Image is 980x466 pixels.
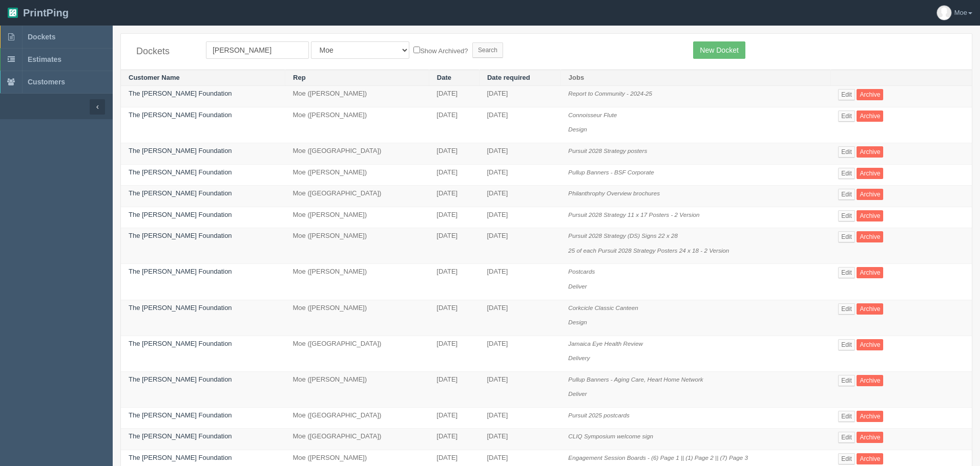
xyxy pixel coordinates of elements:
[429,107,479,143] td: [DATE]
[838,267,855,278] a: Edit
[479,300,560,336] td: [DATE]
[136,47,191,57] h4: Dockets
[129,454,232,461] a: The [PERSON_NAME] Foundation
[857,110,883,122] a: Archive
[857,453,883,464] a: Archive
[429,143,479,165] td: [DATE]
[285,371,429,407] td: Moe ([PERSON_NAME])
[838,339,855,350] a: Edit
[838,453,855,464] a: Edit
[129,232,232,239] a: The [PERSON_NAME] Foundation
[285,143,429,165] td: Moe ([GEOGRAPHIC_DATA])
[285,228,429,264] td: Moe ([PERSON_NAME])
[838,432,855,443] a: Edit
[129,375,232,383] a: The [PERSON_NAME] Foundation
[857,210,883,221] a: Archive
[568,433,653,439] i: CLIQ Symposium welcome sign
[429,207,479,228] td: [DATE]
[129,211,232,218] a: The [PERSON_NAME] Foundation
[472,42,503,58] input: Search
[568,126,587,132] i: Design
[129,74,180,81] a: Customer Name
[838,303,855,315] a: Edit
[429,371,479,407] td: [DATE]
[937,6,951,20] img: avatar_default-7531ab5dedf162e01f1e0bb0964e6a185e93c5c22dfe317fb01d7f8cd2b1632c.jpg
[568,112,617,118] i: Connoisseur Flute
[857,432,883,443] a: Archive
[129,189,232,197] a: The [PERSON_NAME] Foundation
[857,189,883,200] a: Archive
[129,168,232,176] a: The [PERSON_NAME] Foundation
[429,186,479,207] td: [DATE]
[857,267,883,278] a: Archive
[429,86,479,107] td: [DATE]
[857,146,883,158] a: Archive
[129,90,232,97] a: The [PERSON_NAME] Foundation
[857,168,883,179] a: Archive
[285,86,429,107] td: Moe ([PERSON_NAME])
[285,164,429,186] td: Moe ([PERSON_NAME])
[285,429,429,450] td: Moe ([GEOGRAPHIC_DATA])
[479,86,560,107] td: [DATE]
[568,390,587,397] i: Deliver
[479,371,560,407] td: [DATE]
[293,74,306,81] a: Rep
[285,407,429,429] td: Moe ([GEOGRAPHIC_DATA])
[28,33,55,41] span: Dockets
[129,411,232,419] a: The [PERSON_NAME] Foundation
[479,207,560,228] td: [DATE]
[568,169,654,175] i: Pullup Banners - BSF Corporate
[479,143,560,165] td: [DATE]
[568,304,638,311] i: Corkcicle Classic Canteen
[206,41,309,59] input: Customer Name
[285,264,429,300] td: Moe ([PERSON_NAME])
[693,41,745,59] a: New Docket
[413,45,468,56] label: Show Archived?
[857,375,883,386] a: Archive
[857,89,883,100] a: Archive
[129,147,232,154] a: The [PERSON_NAME] Foundation
[568,283,587,290] i: Deliver
[129,432,232,440] a: The [PERSON_NAME] Foundation
[437,74,451,81] a: Date
[129,268,232,275] a: The [PERSON_NAME] Foundation
[429,264,479,300] td: [DATE]
[413,47,420,53] input: Show Archived?
[429,164,479,186] td: [DATE]
[429,300,479,336] td: [DATE]
[838,89,855,100] a: Edit
[568,247,729,254] i: 25 of each Pursuit 2028 Strategy Posters 24 x 18 - 2 Version
[568,232,678,239] i: Pursuit 2028 Strategy (DS) Signs 22 x 28
[487,74,530,81] a: Date required
[568,211,699,218] i: Pursuit 2028 Strategy 11 x 17 Posters - 2 Version
[568,90,652,97] i: Report to Community - 2024-25
[129,304,232,312] a: The [PERSON_NAME] Foundation
[285,107,429,143] td: Moe ([PERSON_NAME])
[129,340,232,347] a: The [PERSON_NAME] Foundation
[838,168,855,179] a: Edit
[479,186,560,207] td: [DATE]
[8,8,18,18] img: logo-3e63b451c926e2ac314895c53de4908e5d424f24456219fb08d385ab2e579770.png
[838,375,855,386] a: Edit
[857,339,883,350] a: Archive
[838,110,855,122] a: Edit
[857,411,883,422] a: Archive
[479,336,560,371] td: [DATE]
[568,268,595,275] i: Postcards
[568,147,647,154] i: Pursuit 2028 Strategy posters
[28,78,65,86] span: Customers
[838,411,855,422] a: Edit
[568,340,643,347] i: Jamaica Eye Health Review
[479,407,560,429] td: [DATE]
[568,376,703,383] i: Pullup Banners - Aging Care, Heart Home Network
[429,407,479,429] td: [DATE]
[568,412,630,418] i: Pursuit 2025 postcards
[857,231,883,242] a: Archive
[429,429,479,450] td: [DATE]
[479,264,560,300] td: [DATE]
[560,70,830,86] th: Jobs
[838,210,855,221] a: Edit
[479,228,560,264] td: [DATE]
[28,55,61,63] span: Estimates
[479,164,560,186] td: [DATE]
